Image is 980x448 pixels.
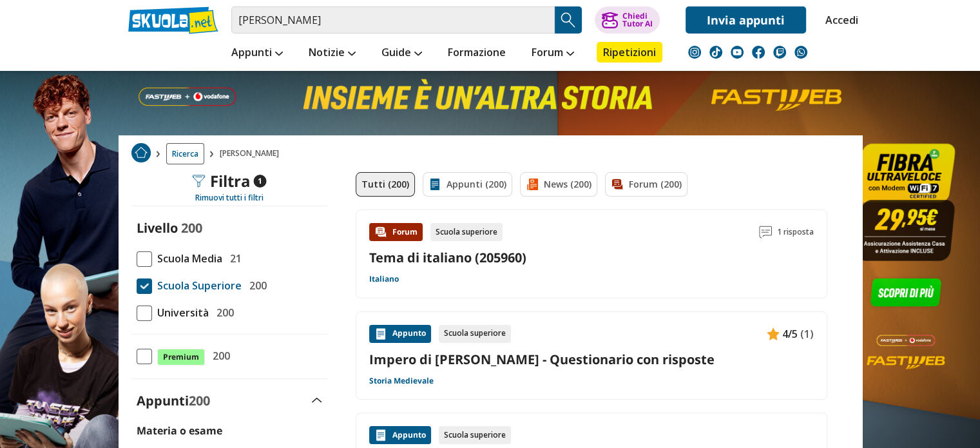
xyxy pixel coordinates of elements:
span: Scuola Media [152,250,222,267]
span: 200 [189,392,210,409]
a: Home [131,143,151,164]
span: Scuola Superiore [152,277,242,294]
img: Apri e chiudi sezione [312,398,322,403]
img: Filtra filtri mobile [192,175,205,188]
img: Appunti contenuto [374,327,387,340]
a: Invia appunti [686,6,806,34]
span: 1 [253,175,266,188]
img: Forum filtro contenuto [611,178,624,191]
span: (1) [800,326,814,342]
a: Italiano [369,274,399,284]
button: ChiediTutor AI [595,6,660,34]
div: Filtra [192,172,266,190]
div: Scuola superiore [439,426,511,444]
span: 200 [211,304,234,321]
img: Appunti filtro contenuto [428,178,441,191]
a: Tutti (200) [356,172,415,197]
img: Appunti contenuto [374,429,387,442]
a: Guide [378,42,425,65]
label: Materia o esame [137,424,222,438]
a: Tema di italiano (205960) [369,249,526,266]
a: Ricerca [166,143,204,164]
img: Home [131,143,151,162]
span: 21 [225,250,242,267]
span: 200 [207,347,230,364]
img: News filtro contenuto [526,178,539,191]
a: Forum (200) [605,172,687,197]
a: News (200) [520,172,597,197]
a: Forum [528,42,577,65]
img: Cerca appunti, riassunti o versioni [559,10,578,30]
span: 4/5 [782,326,798,342]
a: Ripetizioni [597,42,662,63]
span: 200 [244,277,267,294]
a: Formazione [445,42,509,65]
img: Commenti lettura [759,226,772,239]
a: Impero di [PERSON_NAME] - Questionario con risposte [369,351,814,368]
label: Appunti [137,392,210,409]
img: twitch [773,46,786,59]
a: Storia Medievale [369,376,434,386]
span: [PERSON_NAME] [220,143,284,164]
img: instagram [688,46,701,59]
span: 1 risposta [777,223,814,241]
button: Search Button [555,6,582,34]
img: Forum contenuto [374,226,387,239]
span: Università [152,304,209,321]
input: Cerca appunti, riassunti o versioni [231,6,555,34]
span: 200 [181,219,202,237]
img: tiktok [709,46,722,59]
div: Appunto [369,325,431,343]
div: Rimuovi tutti i filtri [131,193,327,203]
img: WhatsApp [794,46,807,59]
div: Scuola superiore [439,325,511,343]
a: Notizie [305,42,359,65]
a: Accedi [825,6,852,34]
img: facebook [752,46,765,59]
a: Appunti [228,42,286,65]
div: Forum [369,223,423,241]
div: Appunto [369,426,431,444]
span: Premium [157,349,205,365]
img: Appunti contenuto [767,327,780,340]
img: youtube [731,46,744,59]
div: Scuola superiore [430,223,503,241]
a: Appunti (200) [423,172,512,197]
label: Livello [137,219,178,237]
div: Chiedi Tutor AI [622,12,652,28]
